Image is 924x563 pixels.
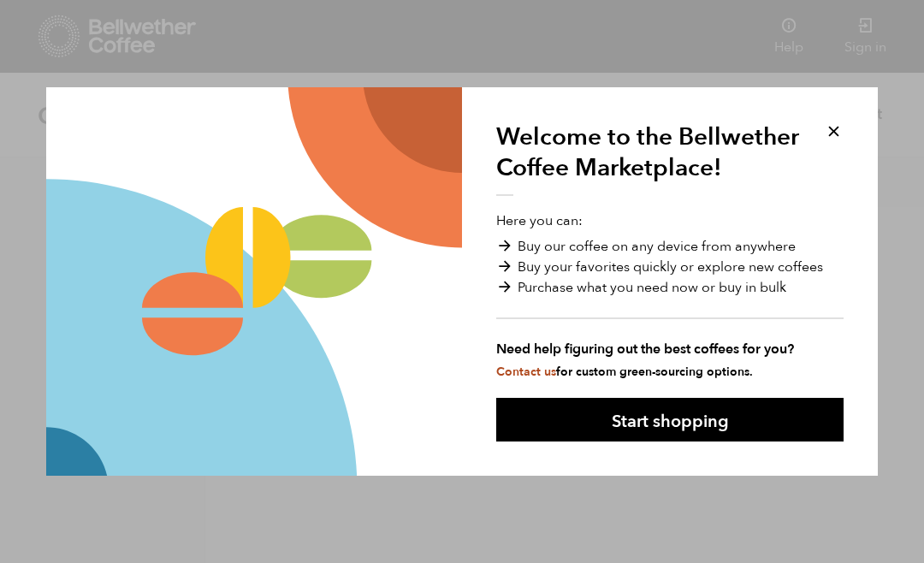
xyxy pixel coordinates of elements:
p: Here you can: [496,210,844,380]
h1: Welcome to the Bellwether Coffee Marketplace! [496,121,801,197]
button: Start shopping [496,398,844,442]
li: Buy our coffee on any device from anywhere [496,236,844,257]
small: for custom green-sourcing options. [496,364,753,380]
li: Purchase what you need now or buy in bulk [496,277,844,298]
a: Contact us [496,364,556,380]
li: Buy your favorites quickly or explore new coffees [496,257,844,277]
strong: Need help figuring out the best coffees for you? [496,339,844,359]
